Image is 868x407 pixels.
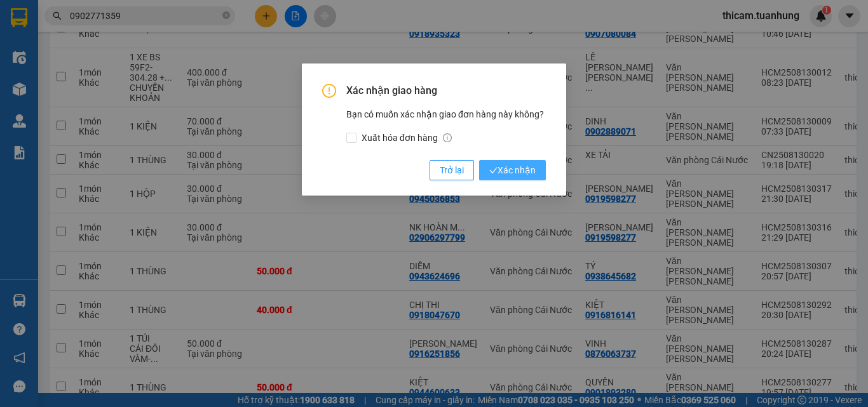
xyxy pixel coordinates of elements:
[322,84,336,98] span: exclamation-circle
[356,131,457,145] span: Xuất hóa đơn hàng
[443,133,452,142] span: info-circle
[489,163,536,177] span: Xác nhận
[346,107,546,145] div: Bạn có muốn xác nhận giao đơn hàng này không?
[440,163,464,177] span: Trở lại
[346,84,546,98] span: Xác nhận giao hàng
[479,160,546,180] button: checkXác nhận
[489,166,498,175] span: check
[430,160,474,180] button: Trở lại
